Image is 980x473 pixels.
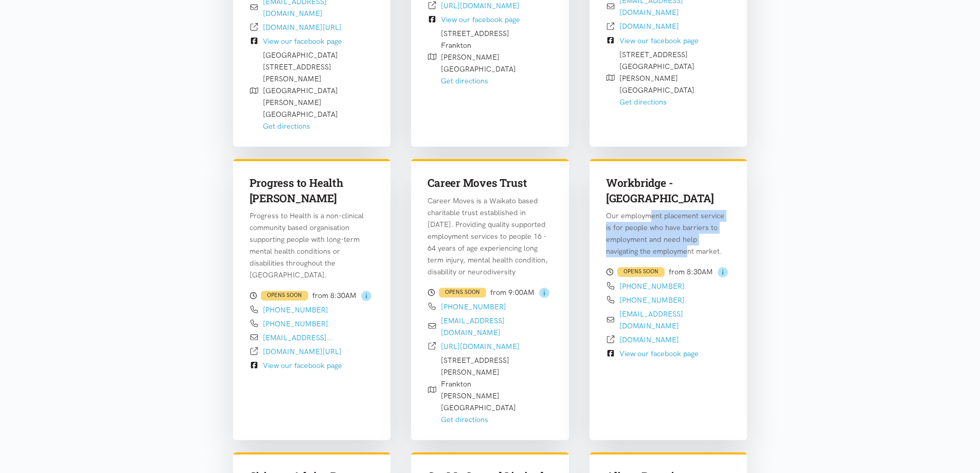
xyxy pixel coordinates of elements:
[441,415,488,424] a: Get directions
[619,49,694,108] div: [STREET_ADDRESS] [GEOGRAPHIC_DATA] [PERSON_NAME] [GEOGRAPHIC_DATA]
[250,210,375,281] p: Progress to Health is a non-clinical community based organisation supporting people with long-ter...
[263,37,342,46] a: View our facebook page
[619,97,667,107] a: Get directions
[250,176,375,206] h3: Progress to Health [PERSON_NAME]
[441,316,505,337] a: [EMAIL_ADDRESS][DOMAIN_NAME]
[617,267,665,277] div: OPENS SOON
[263,23,342,32] a: [DOMAIN_NAME][URL]
[263,121,310,131] a: Get directions
[441,355,553,426] div: [STREET_ADDRESS][PERSON_NAME] Frankton [PERSON_NAME] [GEOGRAPHIC_DATA]
[263,49,375,132] div: [GEOGRAPHIC_DATA] [STREET_ADDRESS] [PERSON_NAME][GEOGRAPHIC_DATA] [PERSON_NAME] [GEOGRAPHIC_DATA]
[263,305,328,314] a: [PHONE_NUMBER]
[439,288,486,297] div: OPENS SOON
[263,333,333,342] a: [EMAIL_ADDRESS]...
[427,195,553,278] p: Career Moves is a Waikato based charitable trust established in [DATE]. Providing quality support...
[427,286,553,299] div: from 9:00AM
[441,342,520,351] a: [URL][DOMAIN_NAME]
[619,22,679,31] a: [DOMAIN_NAME]
[619,335,679,344] a: [DOMAIN_NAME]
[261,291,308,301] div: OPENS SOON
[441,302,506,311] a: [PHONE_NUMBER]
[619,295,685,305] a: [PHONE_NUMBER]
[619,349,699,358] a: View our facebook page
[619,36,699,45] a: View our facebook page
[606,210,731,257] p: Our employment placement service is for people who have barriers to employment and need help navi...
[263,347,342,356] a: [DOMAIN_NAME][URL]
[441,28,516,87] div: [STREET_ADDRESS] Frankton [PERSON_NAME] [GEOGRAPHIC_DATA]
[441,76,488,85] a: Get directions
[441,15,520,24] a: View our facebook page
[606,266,731,278] div: from 8:30AM
[441,1,520,10] a: [URL][DOMAIN_NAME]
[263,319,328,328] a: [PHONE_NUMBER]
[619,309,683,330] a: [EMAIL_ADDRESS][DOMAIN_NAME]
[427,176,553,190] h3: Career Moves Trust
[606,176,731,206] h3: Workbridge - [GEOGRAPHIC_DATA]
[263,361,342,370] a: View our facebook page
[250,289,375,302] div: from 8:30AM
[619,282,685,291] a: [PHONE_NUMBER]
